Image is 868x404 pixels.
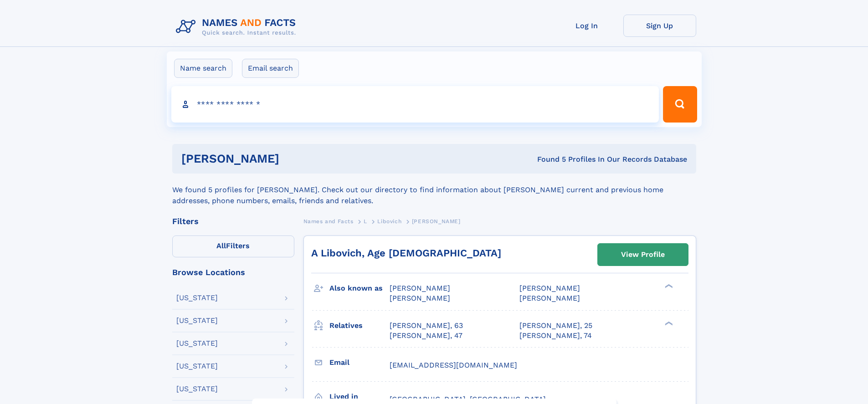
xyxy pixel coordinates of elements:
[598,244,688,266] a: View Profile
[550,15,623,37] a: Log In
[390,361,517,369] span: [EMAIL_ADDRESS][DOMAIN_NAME]
[519,294,580,302] span: [PERSON_NAME]
[390,395,546,404] span: [GEOGRAPHIC_DATA], [GEOGRAPHIC_DATA]
[519,321,592,331] a: [PERSON_NAME], 25
[663,320,673,326] div: ❯
[329,355,390,370] h3: Email
[390,321,463,331] a: [PERSON_NAME], 63
[172,15,303,39] img: Logo Names and Facts
[364,215,367,227] a: L
[412,218,461,225] span: [PERSON_NAME]
[172,174,696,206] div: We found 5 profiles for [PERSON_NAME]. Check out our directory to find information about [PERSON_...
[176,340,218,347] div: [US_STATE]
[181,153,408,164] h1: [PERSON_NAME]
[311,247,501,259] a: A Libovich, Age [DEMOGRAPHIC_DATA]
[519,284,580,292] span: [PERSON_NAME]
[621,244,665,265] div: View Profile
[174,59,232,78] label: Name search
[172,268,294,276] div: Browse Locations
[329,281,390,296] h3: Also known as
[390,331,462,341] a: [PERSON_NAME], 47
[216,241,226,250] span: All
[519,331,592,341] a: [PERSON_NAME], 74
[390,284,450,292] span: [PERSON_NAME]
[176,294,218,302] div: [US_STATE]
[172,217,294,225] div: Filters
[390,294,450,302] span: [PERSON_NAME]
[171,86,659,123] input: search input
[176,317,218,324] div: [US_STATE]
[408,154,687,164] div: Found 5 Profiles In Our Records Database
[176,363,218,370] div: [US_STATE]
[176,385,218,393] div: [US_STATE]
[242,59,299,78] label: Email search
[663,86,697,123] button: Search Button
[303,215,354,227] a: Names and Facts
[329,318,390,333] h3: Relatives
[377,215,401,227] a: Libovich
[663,283,673,289] div: ❯
[623,15,696,37] a: Sign Up
[364,218,367,225] span: L
[172,235,294,257] label: Filters
[377,218,401,225] span: Libovich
